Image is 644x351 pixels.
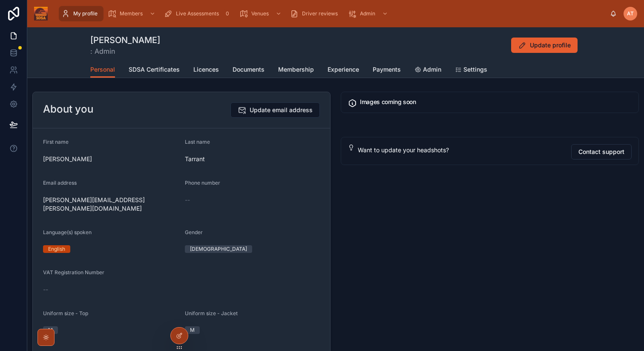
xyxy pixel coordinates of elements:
span: Personal [90,65,115,74]
span: [PERSON_NAME] [43,155,178,163]
span: Experience [328,65,359,74]
span: -- [185,196,190,204]
a: SDSA Certificates [129,62,180,79]
h2: About you [43,102,93,116]
button: Update email address [230,102,320,118]
span: Gender [185,229,203,235]
span: Payments [373,65,401,74]
span: Licences [193,65,219,74]
a: Venues [237,6,286,21]
div: [DEMOGRAPHIC_DATA] [190,245,247,253]
span: Uniform size - Top [43,310,88,316]
a: Driver reviews [287,6,344,21]
span: Admin [360,10,375,17]
span: Update email address [250,106,313,114]
div: M [48,326,53,334]
div: M [190,326,195,334]
span: Live Assessments [176,10,219,17]
span: Phone number [185,180,220,186]
span: Driver reviews [302,10,338,17]
h5: Images coming soon [360,99,632,105]
span: Contact support [578,148,624,156]
span: Tarrant [185,155,320,163]
a: Members [105,6,160,21]
a: Membership [278,62,314,79]
a: Settings [455,62,487,79]
span: Documents [233,65,264,74]
span: Members [120,10,143,17]
a: Documents [233,62,264,79]
span: Language(s) spoken [43,229,92,235]
div: Want to update your headshots? [358,146,564,154]
span: AT [627,10,634,17]
span: First name [43,139,69,145]
a: Personal [90,62,115,78]
span: Membership [278,65,314,74]
span: SDSA Certificates [129,65,180,74]
a: Admin [345,6,392,21]
span: Settings [463,65,487,74]
span: My profile [73,10,98,17]
a: Admin [414,62,441,79]
img: App logo [34,7,48,20]
span: Venues [251,10,269,17]
span: Want to update your headshots? [358,146,449,154]
div: scrollable content [55,4,610,23]
span: : Admin [90,46,160,56]
span: -- [43,285,48,294]
a: Live Assessments0 [161,6,235,21]
span: Uniform size - Jacket [185,310,238,316]
button: Contact support [571,144,632,160]
a: Licences [193,62,219,79]
span: Last name [185,139,210,145]
span: VAT Registration Number [43,269,104,276]
span: Admin [423,65,441,74]
div: English [48,245,65,253]
a: My profile [59,6,103,21]
span: Email address [43,180,77,186]
a: Experience [328,62,359,79]
a: Payments [373,62,401,79]
div: 0 [222,9,233,19]
span: Update profile [530,41,571,49]
span: [PERSON_NAME][EMAIL_ADDRESS][PERSON_NAME][DOMAIN_NAME] [43,196,178,213]
button: Update profile [511,38,578,53]
h1: [PERSON_NAME] [90,34,160,46]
